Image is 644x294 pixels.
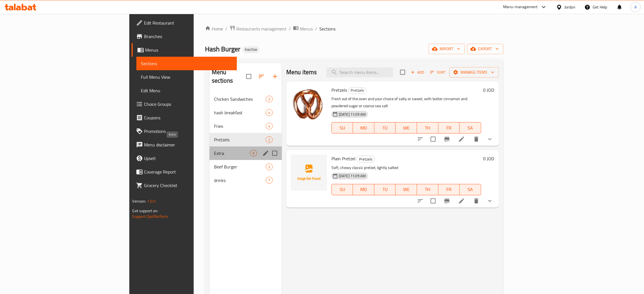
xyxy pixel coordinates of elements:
div: items [266,177,273,184]
div: Jordan [564,4,575,10]
span: MO [355,185,372,194]
span: Pretzels [331,86,347,94]
span: Select section [397,66,409,78]
span: TH [419,124,436,132]
p: Soft, chewy classic pretzel, lightly salted [331,164,481,171]
span: FR [441,124,458,132]
span: Chicken Sandwiches [214,96,266,102]
div: drinks [214,177,266,184]
button: TU [374,184,396,195]
span: FR [441,185,458,194]
button: show more [483,194,497,208]
span: Add [410,69,425,76]
a: Grocery Checklist [132,179,237,192]
button: TH [417,184,438,195]
span: Menu disclaimer [144,141,232,148]
div: Pretzels [348,87,366,94]
span: export [471,45,499,52]
button: Branch-specific-item [440,132,454,146]
a: Branches [132,30,237,43]
span: Upsell [144,155,232,162]
span: TH [419,185,436,194]
span: Sort items [427,68,449,77]
svg: Show Choices [486,136,493,142]
span: Plain Pretzel [331,154,355,163]
h6: 0 JOD [483,86,494,94]
a: Choice Groups [132,97,237,111]
a: Sections [136,57,237,70]
span: Edit Menu [141,87,232,94]
span: Select to update [427,133,439,145]
span: Sort sections [255,70,268,83]
span: Select all sections [243,71,255,82]
span: 4 [266,124,272,129]
span: Extra [214,150,250,157]
span: A [634,4,637,10]
span: 3 [266,96,272,102]
span: Version: [132,198,146,205]
button: sort-choices [414,132,427,146]
span: SU [334,124,351,132]
button: delete [470,194,483,208]
button: WE [396,122,417,133]
a: Full Menu View [136,70,237,84]
nav: Menu sections [209,90,282,189]
span: 1.0.0 [147,198,156,205]
button: Add section [268,70,282,83]
span: [DATE] 11:09 AM [337,173,368,179]
h2: Menu items [286,68,317,76]
span: Sections [319,25,335,32]
span: Get support on: [132,207,158,214]
button: TH [417,122,438,133]
button: MO [353,122,374,133]
span: MO [355,124,372,132]
svg: Show Choices [486,198,493,204]
span: Sections [141,60,232,67]
button: WE [396,184,417,195]
div: items [266,163,273,170]
a: Menus [132,43,237,57]
span: 4 [266,110,272,115]
span: Fries [214,123,266,130]
span: SU [334,185,351,194]
h6: 0 JOD [483,155,494,163]
button: MO [353,184,374,195]
button: Sort [429,68,447,77]
div: Extra9edit [209,146,282,160]
a: Edit menu item [458,136,465,142]
span: Pretzels [214,136,266,143]
span: Branches [144,33,232,40]
button: SA [460,122,481,133]
span: Coverage Report [144,168,232,175]
button: delete [470,132,483,146]
button: edit [261,149,270,157]
nav: breadcrumb [205,25,503,32]
span: hash breakfast [214,109,266,116]
span: Inactive [243,47,259,52]
button: SU [331,184,353,195]
span: import [433,45,460,52]
div: Beef Burger [214,163,266,170]
a: Promotions [132,124,237,138]
button: FR [438,122,460,133]
span: Select to update [427,195,439,207]
span: Choice Groups [144,101,232,107]
div: Chicken Sandwiches3 [209,92,282,106]
div: Beef Burger3 [209,160,282,174]
span: Add item [409,68,427,77]
img: Plain Pretzel [291,155,327,191]
span: 2 [266,137,272,142]
div: Menu-management [503,4,538,10]
span: WE [398,124,415,132]
span: 9 [250,151,257,156]
button: export [467,44,503,54]
button: SA [460,184,481,195]
div: hash breakfast4 [209,106,282,119]
div: items [266,109,273,116]
button: Manage items [449,67,499,78]
span: Hash Burger [205,43,240,55]
span: Edit Restaurant [144,19,232,26]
